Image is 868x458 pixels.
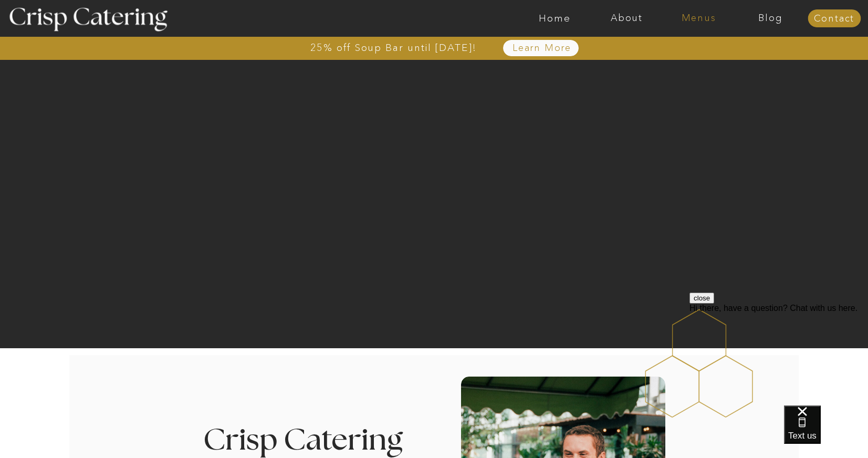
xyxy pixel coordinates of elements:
[808,14,861,24] a: Contact
[591,13,663,24] a: About
[273,43,515,53] a: 25% off Soup Bar until [DATE]!
[203,425,430,456] h3: Crisp Catering
[735,13,807,24] a: Blog
[663,13,735,24] a: Menus
[519,13,591,24] a: Home
[488,43,596,54] a: Learn More
[784,405,868,458] iframe: podium webchat widget bubble
[689,293,868,419] iframe: podium webchat widget prompt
